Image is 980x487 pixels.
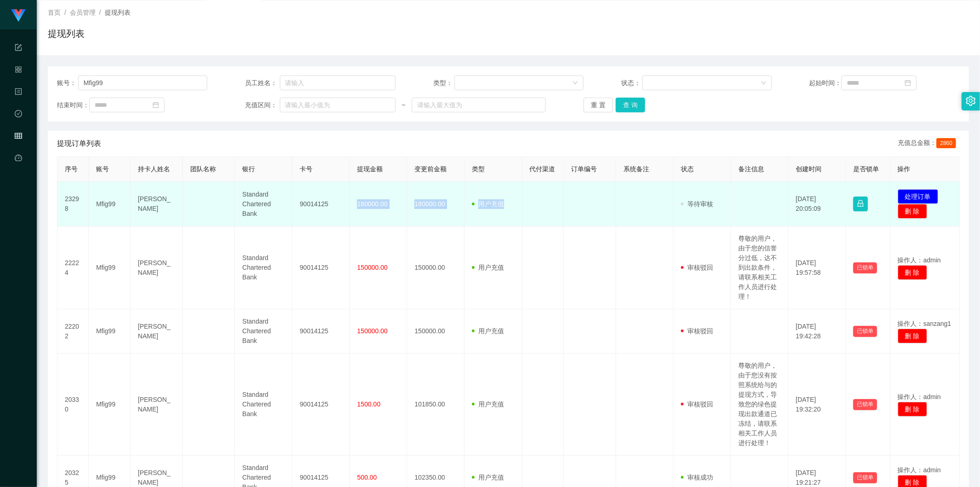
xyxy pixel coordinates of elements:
[472,165,485,173] span: 类型
[245,100,279,110] span: 充值区间：
[130,182,183,226] td: [PERSON_NAME]
[898,402,927,417] button: 删 除
[616,98,645,112] button: 查 询
[292,182,350,226] td: 90014125
[788,226,846,309] td: [DATE] 19:57:58
[472,400,504,408] span: 用户充值
[788,354,846,456] td: [DATE] 19:32:20
[898,165,911,173] span: 操作
[130,309,183,354] td: [PERSON_NAME]
[414,165,447,173] span: 变更前金额
[15,133,22,215] span: 会员管理
[853,326,877,337] button: 已锁单
[898,265,927,280] button: 删 除
[130,354,183,456] td: [PERSON_NAME]
[898,138,960,149] div: 充值总金额：
[15,110,22,192] span: 数据中心
[57,354,89,456] td: 20330
[412,98,546,112] input: 请输入最大值为
[796,165,821,173] span: 创建时间
[48,27,85,41] h1: 提现列表
[788,309,846,354] td: [DATE] 19:42:28
[57,309,89,354] td: 22202
[472,200,504,208] span: 用户充值
[15,66,22,148] span: 产品管理
[731,226,788,309] td: 尊敬的用户，由于您的信誉分过低，达不到出款条件，请联系相关工作人员进行处理！
[235,226,292,309] td: Standard Chartered Bank
[357,200,387,208] span: 180000.00
[472,264,504,271] span: 用户充值
[853,165,879,173] span: 是否锁单
[57,138,101,149] span: 提现订单列表
[738,165,764,173] span: 备注信息
[78,75,208,90] input: 请输入
[898,189,938,204] button: 处理订单
[89,354,130,456] td: Mfig99
[292,354,350,456] td: 90014125
[357,264,387,271] span: 150000.00
[530,165,555,173] span: 代付渠道
[407,182,465,226] td: 180000.00
[571,165,597,173] span: 订单编号
[731,354,788,456] td: 尊敬的用户，由于您没有按照系统给与的提现方式，导致您的绿色提现出款通道已冻结，请联系相关工作人员进行处理！
[898,256,941,264] span: 操作人：admin
[280,75,396,90] input: 请输入
[898,393,941,400] span: 操作人：admin
[15,106,22,124] i: 图标: check-circle-o
[11,9,26,22] img: logo.9652507e.png
[99,9,101,16] span: /
[15,84,22,102] i: 图标: profile
[153,102,159,108] i: 图标: calendar
[681,400,713,408] span: 审核驳回
[235,309,292,354] td: Standard Chartered Bank
[65,165,78,173] span: 序号
[280,98,396,112] input: 请输入最小值为
[407,226,465,309] td: 150000.00
[905,80,911,86] i: 图标: calendar
[130,226,183,309] td: [PERSON_NAME]
[472,474,504,481] span: 用户充值
[681,474,713,481] span: 审核成功
[898,329,927,343] button: 删 除
[105,9,130,16] span: 提现列表
[64,9,66,16] span: /
[57,78,78,88] span: 账号：
[936,138,956,148] span: 2860
[357,165,383,173] span: 提现金额
[235,354,292,456] td: Standard Chartered Bank
[966,96,976,106] i: 图标: setting
[57,100,89,110] span: 结束时间：
[357,474,377,481] span: 500.00
[853,262,877,273] button: 已锁单
[623,165,649,173] span: 系统备注
[89,309,130,354] td: Mfig99
[433,78,454,88] span: 类型：
[138,165,170,173] span: 持卡人姓名
[235,182,292,226] td: Standard Chartered Bank
[15,128,22,146] i: 图标: table
[621,78,642,88] span: 状态：
[15,44,22,126] span: 系统配置
[788,182,846,226] td: [DATE] 20:05:09
[242,165,255,173] span: 银行
[89,182,130,226] td: Mfig99
[853,399,877,410] button: 已锁单
[292,309,350,354] td: 90014125
[357,400,380,408] span: 1500.00
[89,226,130,309] td: Mfig99
[407,309,465,354] td: 150000.00
[15,149,22,242] a: 图标: dashboard平台首页
[396,100,412,110] span: ~
[898,204,927,219] button: 删 除
[853,197,868,211] button: 图标: lock
[300,165,312,173] span: 卡号
[190,165,216,173] span: 团队名称
[48,9,61,16] span: 首页
[357,327,387,335] span: 150000.00
[809,78,841,88] span: 起始时间：
[898,320,952,327] span: 操作人：sanzang1
[853,472,877,483] button: 已锁单
[681,327,713,335] span: 审核驳回
[681,200,713,208] span: 等待审核
[15,62,22,80] i: 图标: appstore-o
